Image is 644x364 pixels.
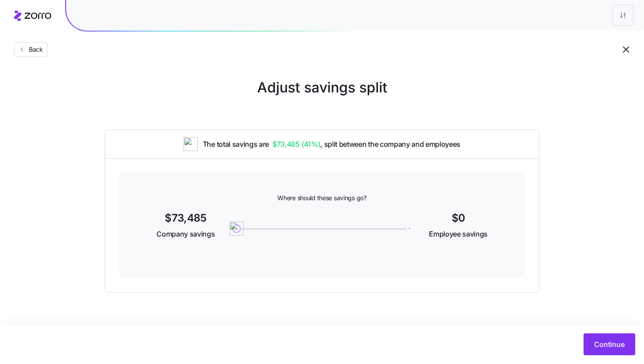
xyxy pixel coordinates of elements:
span: $73,485 [272,139,320,150]
img: ai-icon.png [184,137,198,151]
img: ai-icon.png [230,222,244,236]
span: Employee savings [429,229,488,240]
span: ( 41% ) [301,139,320,150]
span: Company savings [156,229,215,240]
span: Continue [594,339,625,350]
span: Back [25,45,43,54]
span: $73,485 [158,213,214,223]
button: Back [14,42,47,57]
span: Where should these savings go? [277,194,367,202]
span: $0 [430,213,486,223]
button: Continue [584,333,635,355]
span: The total savings are , split between the company and employees [203,139,460,150]
h1: Adjust savings split [105,77,539,98]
